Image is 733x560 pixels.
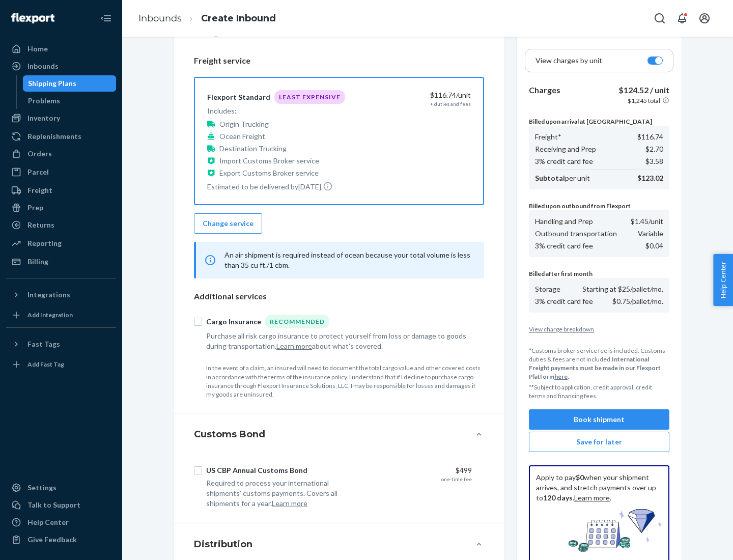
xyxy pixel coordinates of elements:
[206,363,484,399] p: In the event of a claim, an insured will need to document the total cargo value and other covered...
[637,173,663,183] p: $123.02
[23,75,117,92] a: Shipping Plans
[631,216,663,227] p: $1.45 /unit
[28,96,60,106] div: Problems
[535,284,560,294] p: Storage
[27,360,64,369] div: Add Fast Tag
[265,315,329,328] div: Recommended
[6,497,116,513] a: Talk to Support
[194,428,265,441] h4: Customs Bond
[535,174,565,182] b: Subtotal
[27,311,73,319] div: Add Integration
[194,466,202,474] input: US CBP Annual Customs Bond
[6,128,116,145] a: Replenishments
[535,296,593,306] p: 3% credit card fee
[11,13,54,23] img: Flexport logo
[441,475,472,483] div: one-time fee
[694,8,715,29] button: Open account menu
[207,106,345,116] p: Includes:
[201,13,276,24] a: Create Inbound
[535,173,590,183] p: per unit
[219,131,265,142] p: Ocean Freight
[27,149,52,159] div: Orders
[6,356,116,373] a: Add Fast Tag
[529,325,669,333] button: View charge breakdown
[672,8,692,29] button: Open notifications
[535,132,561,142] p: Freight*
[637,132,663,142] p: $116.74
[618,85,669,96] p: $124.52 / unit
[27,257,48,267] div: Billing
[365,90,471,100] div: $116.74 /unit
[194,213,262,234] button: Change service
[628,96,660,105] p: $1,245 total
[6,217,116,233] a: Returns
[535,229,617,239] p: Outbound transportation
[535,241,593,251] p: 3% credit card fee
[27,339,60,349] div: Fast Tags
[6,58,116,74] a: Inbounds
[6,110,116,126] a: Inventory
[6,531,116,548] button: Give Feedback
[27,500,80,510] div: Talk to Support
[6,287,116,303] button: Integrations
[194,55,484,67] p: Freight service
[6,307,116,323] a: Add Integration
[23,93,117,109] a: Problems
[529,269,669,278] p: Billed after first month
[219,156,319,166] p: Import Customs Broker service
[645,156,663,166] p: $3.58
[529,383,669,400] p: **Subject to application, credit approval, credit terms and financing fees.
[645,144,663,154] p: $2.70
[536,472,662,503] p: Apply to pay when your shipment arrives, and stretch payments over up to . .
[638,229,663,239] p: Variable
[430,100,471,107] div: + duties and fees
[529,85,560,95] b: Charges
[206,465,307,475] div: US CBP Annual Customs Bond
[27,290,70,300] div: Integrations
[576,473,584,482] b: $0
[130,4,284,34] ol: breadcrumbs
[272,498,307,509] button: Learn more
[28,78,76,89] div: Shipping Plans
[645,241,663,251] p: $0.04
[27,185,52,195] div: Freight
[529,346,669,381] p: *Customs broker service fee is included. Customs duties & fees are not included.
[529,202,669,210] p: Billed upon outbound from Flexport
[219,119,269,129] p: Origin Trucking
[207,92,270,102] div: Flexport Standard
[535,144,596,154] p: Receiving and Prep
[194,318,202,326] input: Cargo InsuranceRecommended
[27,220,54,230] div: Returns
[27,44,48,54] div: Home
[6,254,116,270] a: Billing
[535,55,602,66] p: View charges by unit
[6,480,116,496] a: Settings
[6,41,116,57] a: Home
[219,144,287,154] p: Destination Trucking
[27,113,60,123] div: Inventory
[6,182,116,199] a: Freight
[6,235,116,251] a: Reporting
[27,61,59,71] div: Inbounds
[224,250,472,270] p: An air shipment is required instead of ocean because your total volume is less than 35 cu ft./1 cbm.
[650,8,670,29] button: Open Search Box
[582,284,663,294] p: Starting at $25/pallet/mo.
[27,517,69,527] div: Help Center
[206,331,472,351] div: Purchase all risk cargo insurance to protect yourself from loss or damage to goods during transpo...
[535,216,593,227] p: Handling and Prep
[529,432,669,452] button: Save for later
[27,483,57,493] div: Settings
[274,90,345,104] div: Least Expensive
[27,203,43,213] div: Prep
[206,317,261,327] div: Cargo Insurance
[219,168,319,178] p: Export Customs Broker service
[529,117,669,126] p: Billed upon arrival at [GEOGRAPHIC_DATA]
[96,8,116,29] button: Close Navigation
[206,478,358,509] div: Required to process your international shipments' customs payments. Covers all shipments for a year.
[6,336,116,352] button: Fast Tags
[6,200,116,216] a: Prep
[138,13,182,24] a: Inbounds
[713,254,733,306] button: Help Center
